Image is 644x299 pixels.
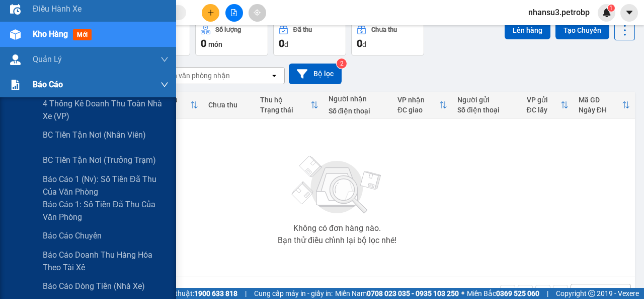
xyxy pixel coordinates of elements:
[284,40,288,48] span: đ
[225,4,243,22] button: file-add
[608,5,615,12] sup: 1
[467,288,539,299] span: Miền Bắc
[278,236,396,245] div: Bạn thử điều chỉnh lại bộ lọc nhé!
[43,198,169,223] span: Báo cáo 1: Số tiền đã thu của văn phòng
[43,154,156,166] span: BC tiền tận nơi (trưởng trạm)
[208,101,250,109] div: Chưa thu
[574,92,635,118] th: Toggle SortBy
[620,4,638,22] button: caret-down
[461,291,464,295] span: ⚪️
[609,5,613,12] span: 1
[357,37,362,49] span: 0
[202,4,219,22] button: plus
[392,92,452,118] th: Toggle SortBy
[397,96,439,104] div: VP nhận
[160,55,169,64] span: down
[579,96,622,104] div: Mã GD
[194,289,237,297] strong: 1900 633 818
[367,289,459,297] strong: 0708 023 035 - 0935 103 250
[279,37,284,49] span: 0
[329,107,387,115] div: Số điện thoại
[260,106,310,114] div: Trạng thái
[293,224,381,232] div: Không có đơn hàng nào.
[287,150,387,220] img: svg+xml;base64,PHN2ZyBjbGFzcz0ibGlzdC1wbHVnX19zdmciIHhtbG5zPSJodHRwOi8vd3d3LnczLm9yZy8yMDAwL3N2Zy...
[160,81,169,89] span: down
[371,26,397,33] div: Chưa thu
[293,26,312,33] div: Đã thu
[43,280,145,292] span: Báo cáo dòng tiền (nhà xe)
[254,288,333,299] span: Cung cấp máy in - giấy in:
[588,290,595,297] span: copyright
[10,54,21,65] img: warehouse-icon
[270,72,278,80] svg: open
[496,289,539,297] strong: 0369 525 060
[43,173,169,198] span: Báo cáo 1 (nv): Số tiền đã thu của văn phòng
[43,249,169,274] span: Báo cáo doanh thu hàng hóa theo tài xế
[397,106,439,114] div: ĐC giao
[201,37,206,49] span: 0
[520,6,598,19] span: nhansu3.petrobp
[230,9,237,16] span: file-add
[33,29,68,39] span: Kho hàng
[457,106,516,114] div: Số điện thoại
[160,71,230,81] div: Chọn văn phòng nhận
[33,3,82,15] span: Điều hành xe
[602,8,611,17] img: icon-new-feature
[527,106,560,114] div: ĐC lấy
[273,20,346,56] button: Đã thu0đ
[215,26,241,33] div: Số lượng
[10,80,21,90] img: solution-icon
[547,288,548,299] span: |
[351,20,424,56] button: Chưa thu0đ
[195,20,268,56] button: Số lượng0món
[245,288,247,299] span: |
[337,58,347,69] sup: 2
[522,92,574,118] th: Toggle SortBy
[555,21,609,39] button: Tạo Chuyến
[33,78,63,91] span: Báo cáo
[577,287,608,297] div: 10 / trang
[43,97,169,123] span: 4 Thống kê doanh thu toàn nhà xe (VP)
[289,64,342,84] button: Bộ lọc
[43,129,146,141] span: BC tiền tận nơi (nhân viên)
[260,96,310,104] div: Thu hộ
[329,95,387,103] div: Người nhận
[151,92,203,118] th: Toggle SortBy
[33,53,62,66] span: Quản Lý
[145,288,237,299] span: Hỗ trợ kỹ thuật:
[208,40,222,48] span: món
[335,288,459,299] span: Miền Nam
[457,96,516,104] div: Người gửi
[579,106,622,114] div: Ngày ĐH
[255,92,323,118] th: Toggle SortBy
[73,29,92,40] span: mới
[10,29,21,40] img: warehouse-icon
[362,40,366,48] span: đ
[10,4,21,15] img: warehouse-icon
[254,9,261,16] span: aim
[505,21,550,39] button: Lên hàng
[43,229,102,242] span: Báo cáo chuyến
[249,4,266,22] button: aim
[207,9,214,16] span: plus
[625,8,634,17] span: caret-down
[527,96,560,104] div: VP gửi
